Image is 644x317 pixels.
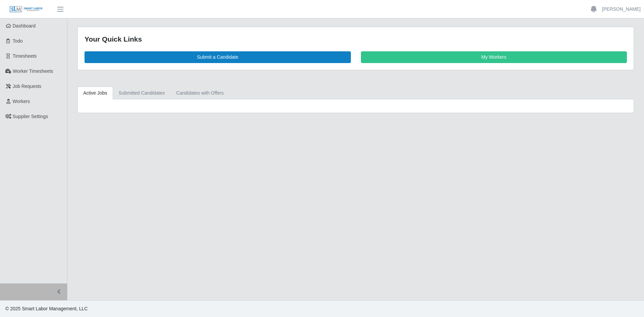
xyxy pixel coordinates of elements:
span: Worker Timesheets [13,68,53,74]
a: Submit a Candidate [85,51,351,63]
a: Active Jobs [77,87,113,100]
a: [PERSON_NAME] [602,6,641,13]
span: Timesheets [13,53,37,59]
a: My Workers [361,51,627,63]
span: Job Requests [13,84,42,89]
span: Supplier Settings [13,114,48,119]
span: Workers [13,99,30,104]
span: Todo [13,38,23,44]
img: SLM Logo [9,6,43,13]
div: Your Quick Links [85,34,627,45]
span: Dashboard [13,23,36,29]
span: © 2025 Smart Labor Management, LLC [5,306,88,311]
a: Submitted Candidates [113,87,171,100]
a: Candidates with Offers [170,87,229,100]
